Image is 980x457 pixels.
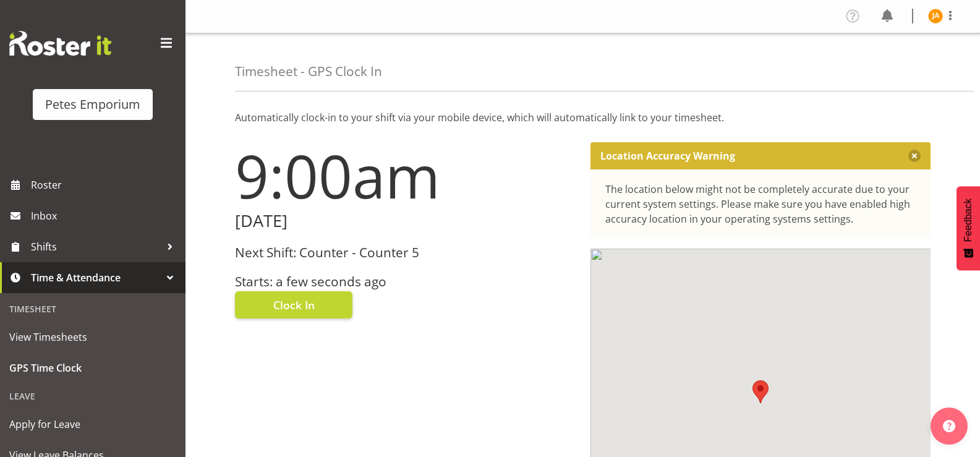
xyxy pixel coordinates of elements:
[235,64,382,79] h4: Timesheet - GPS Clock In
[928,9,943,23] img: jeseryl-armstrong10788.jpg
[963,199,974,242] span: Feedback
[600,150,735,162] p: Location Accuracy Warning
[273,297,315,313] span: Clock In
[31,237,161,256] span: Shifts
[9,31,111,56] img: Rosterit website logo
[235,246,576,260] h3: Next Shift: Counter - Counter 5
[908,150,921,162] button: Close message
[943,420,955,432] img: help-xxl-2.png
[45,95,140,114] div: Petes Emporium
[9,415,176,434] span: Apply for Leave
[605,182,916,226] div: The location below might not be completely accurate due to your current system settings. Please m...
[3,322,182,352] a: View Timesheets
[3,409,182,440] a: Apply for Leave
[3,296,182,322] div: Timesheet
[31,268,161,287] span: Time & Attendance
[9,328,176,346] span: View Timesheets
[235,142,576,209] h1: 9:00am
[31,207,179,225] span: Inbox
[31,176,179,194] span: Roster
[235,275,576,289] h3: Starts: a few seconds ago
[9,359,176,377] span: GPS Time Clock
[957,186,980,270] button: Feedback - Show survey
[235,291,352,318] button: Clock In
[3,352,182,383] a: GPS Time Clock
[235,211,576,231] h2: [DATE]
[3,383,182,409] div: Leave
[235,110,931,125] p: Automatically clock-in to your shift via your mobile device, which will automatically link to you...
